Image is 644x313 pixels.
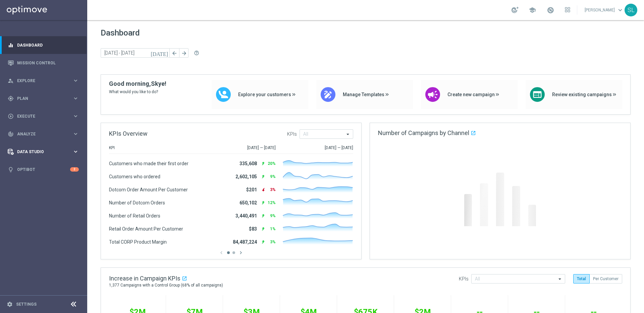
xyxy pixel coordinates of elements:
button: gps_fixed Plan keyboard_arrow_right [7,96,79,101]
i: person_search [8,78,14,84]
i: track_changes [8,131,14,137]
button: track_changes Analyze keyboard_arrow_right [7,131,79,137]
i: keyboard_arrow_right [72,95,79,102]
i: keyboard_arrow_right [72,77,79,84]
i: keyboard_arrow_right [72,148,79,155]
a: Dashboard [17,36,79,54]
a: Mission Control [17,54,79,72]
i: lightbulb [8,167,14,173]
span: Data Studio [17,150,72,154]
button: person_search Explore keyboard_arrow_right [7,78,79,83]
i: keyboard_arrow_right [72,131,79,137]
i: settings [7,301,13,307]
div: Data Studio [8,149,72,155]
div: Mission Control [8,54,79,72]
i: keyboard_arrow_right [72,113,79,119]
span: keyboard_arrow_down [616,6,624,14]
div: Dashboard [8,36,79,54]
i: gps_fixed [8,96,14,102]
a: [PERSON_NAME]keyboard_arrow_down [584,5,625,15]
div: Explore [8,78,72,84]
div: Plan [8,96,72,102]
button: lightbulb Optibot 2 [7,167,79,172]
i: play_circle_outline [8,113,14,119]
div: Execute [8,113,72,119]
div: SL [625,4,637,16]
button: Mission Control [7,60,79,66]
a: Optibot [17,161,70,178]
a: Settings [16,302,37,306]
div: Optibot [8,161,79,178]
span: Explore [17,79,72,83]
div: Analyze [8,131,72,137]
span: Plan [17,97,72,101]
span: Analyze [17,132,72,136]
button: equalizer Dashboard [7,43,79,48]
button: Data Studio keyboard_arrow_right [7,149,79,154]
button: play_circle_outline Execute keyboard_arrow_right [7,114,79,119]
span: Execute [17,114,72,118]
i: equalizer [8,42,14,48]
div: 2 [70,167,79,172]
span: school [529,6,536,14]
